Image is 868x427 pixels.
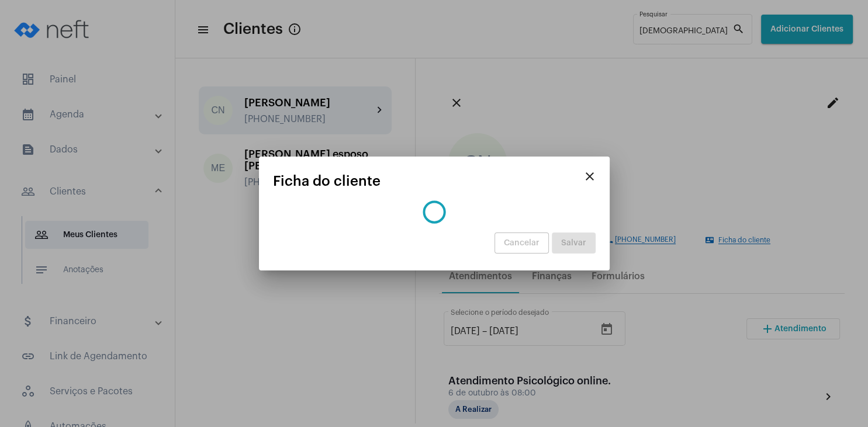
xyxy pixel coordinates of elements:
[583,169,597,183] mat-icon: close
[273,173,381,189] span: Ficha do cliente
[552,232,596,254] button: Salvar
[504,239,540,247] span: Cancelar
[494,232,549,254] button: Cancelar
[561,239,586,247] span: Salvar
